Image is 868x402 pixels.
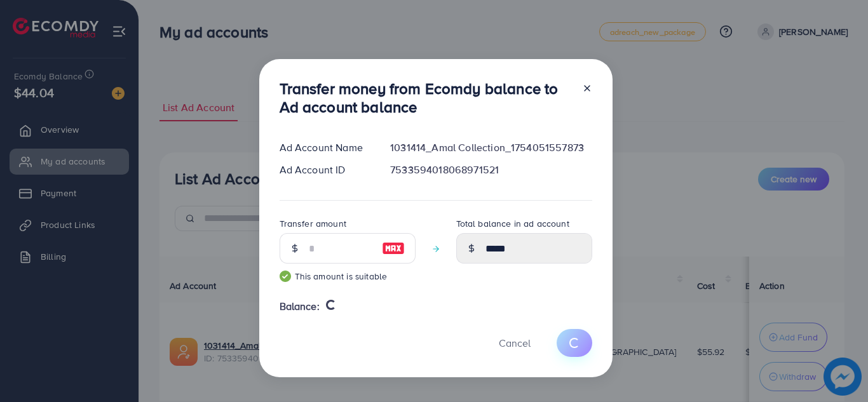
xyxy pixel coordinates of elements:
[280,271,291,282] img: guide
[269,163,381,177] div: Ad Account ID
[380,140,602,155] div: 1031414_Amal Collection_1754051557873
[280,79,572,116] h3: Transfer money from Ecomdy balance to Ad account balance
[483,329,546,356] button: Cancel
[456,217,569,230] label: Total balance in ad account
[269,140,381,155] div: Ad Account Name
[280,217,346,230] label: Transfer amount
[499,336,531,350] span: Cancel
[280,270,416,283] small: This amount is suitable
[380,163,602,177] div: 7533594018068971521
[382,241,405,256] img: image
[280,299,320,314] span: Balance:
